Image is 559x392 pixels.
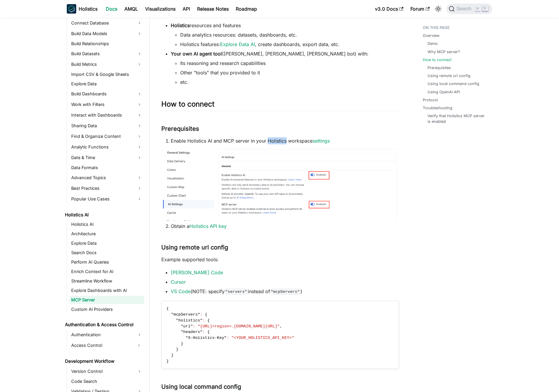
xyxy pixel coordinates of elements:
[180,79,399,86] li: etc.
[69,267,144,276] a: Enrich Context for AI
[63,321,144,329] a: Authentication & Access Control
[79,5,97,12] b: Holistics
[482,6,488,11] kbd: K
[171,288,191,294] a: VS Code
[69,296,144,304] a: MCP Server
[428,89,460,95] a: Using OpenAI API
[69,70,144,79] a: Import CSV & Google Sheets
[63,357,144,365] a: Development Workflow
[69,132,144,141] a: Find & Organize Content
[69,377,144,386] a: Code Search
[194,4,232,14] a: Release Notes
[171,50,399,86] li: ([PERSON_NAME], [PERSON_NAME], [PERSON_NAME] bot) with:
[455,6,475,12] span: Search
[69,330,144,339] a: Authentication
[69,230,144,238] a: Architecture
[69,164,144,172] a: Data Formats
[69,40,144,48] a: Build Relationships
[69,286,144,295] a: Explore Dashboards with AI
[69,142,144,152] a: Analytic Functions
[166,306,169,311] span: {
[423,33,439,38] a: Overview
[176,347,178,352] span: }
[186,336,227,340] span: "X-Holistics-Key"
[205,312,207,317] span: {
[423,105,452,111] a: Troubleshooting
[428,73,470,79] a: Using remote url config
[171,279,186,285] a: Cursor
[134,341,144,350] button: Expand sidebar category 'Access Control'
[220,41,255,47] a: Explore Data AI
[121,4,142,14] a: AMQL
[181,330,202,334] span: "headers"
[69,121,144,130] a: Sharing Data
[171,51,222,57] strong: Your own AI agent tool
[475,6,481,12] kbd: ⌘
[69,305,144,313] a: Custom AI Providers
[446,4,492,14] button: Search (Command+K)
[102,4,121,14] a: Docs
[428,81,479,86] a: Using local command config
[69,110,144,120] a: Interact with Dashboards
[433,4,443,14] button: Switch between dark and light mode (currently light mode)
[69,239,144,247] a: Explore Data
[69,60,144,69] a: Build Metrics
[207,318,210,323] span: {
[69,341,134,350] a: Access Control
[69,194,144,204] a: Popular Use Cases
[227,336,229,340] span: :
[270,289,300,295] code: "mcpServers"
[428,49,460,55] a: Why MCP server?
[161,149,399,221] img: ai-mcp-setting
[232,4,261,14] a: Roadmap
[428,65,451,71] a: Prerequisites
[428,113,486,124] a: Verify that Holistics MCP server is enabled
[69,220,144,228] a: Holistics AI
[69,277,144,285] a: Streamline Workflow
[69,89,144,99] a: Build Dashboards
[69,249,144,257] a: Search Docs
[171,269,223,275] a: [PERSON_NAME] Code
[179,4,194,14] a: API
[171,312,200,317] span: "mcpServers"
[69,100,144,109] a: Work with Filters
[171,22,399,48] li: resources and features
[161,244,399,251] h3: Using remote url config
[69,153,144,162] a: Date & Time
[200,312,202,317] span: :
[176,318,203,323] span: "holistics"
[189,223,227,229] a: Holistics API key
[225,289,248,295] code: "servers"
[63,211,144,219] a: Holistics AI
[180,31,399,38] li: Data analytics resources: datasets, dashboards, etc.
[181,324,193,329] span: "url"
[180,41,399,48] li: Holistics features: , create dashboards, export data, etc.
[207,330,210,334] span: {
[198,324,279,329] span: "[URL]<region>.[DOMAIN_NAME][URL]"
[142,4,179,14] a: Visualizations
[180,60,399,67] li: Its reasoning and research capabilities
[171,353,173,357] span: }
[202,330,205,334] span: :
[69,29,144,38] a: Build Data Models
[279,324,282,329] span: ,
[166,359,169,363] span: }
[161,125,399,133] h3: Prerequisites
[202,318,205,323] span: :
[171,223,399,230] li: Obtain a
[69,173,144,182] a: Advanced Topics
[69,184,144,193] a: Best Practices
[181,342,183,346] span: }
[193,324,195,329] span: :
[69,49,144,58] a: Build Datasets
[69,18,144,28] a: Connect Database
[69,80,144,88] a: Explore Data
[171,137,399,144] li: Enable Holistics AI and MCP server in your Holistics workspace
[180,69,399,76] li: Other "tools" that you provided to it
[423,97,438,103] a: Protocol
[231,336,294,340] span: "<YOUR_HOLISTICS_API_KEY>"
[69,258,144,266] a: Perform AI Queries
[313,138,330,144] a: settings
[161,100,399,111] h2: How to connect
[61,18,149,392] nav: Docs sidebar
